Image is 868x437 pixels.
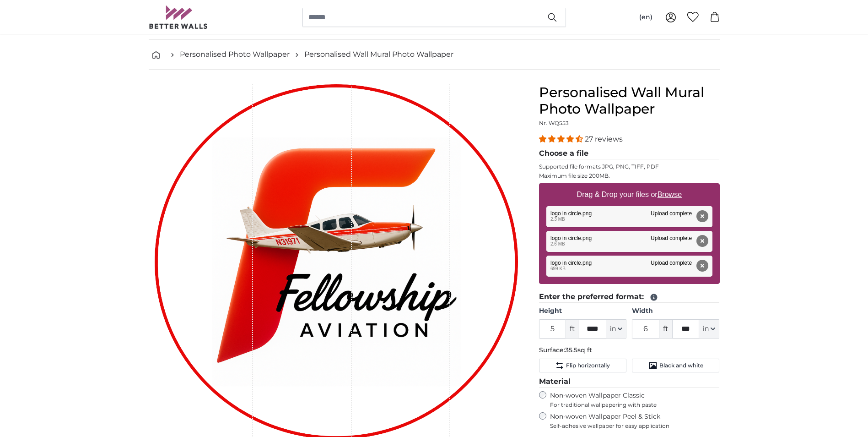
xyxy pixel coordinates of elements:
legend: Choose a file [539,148,720,159]
label: Height [539,306,626,316]
label: Drag & Drop your files or [573,186,685,204]
button: (en) [632,9,660,26]
button: in [606,319,626,339]
p: Maximum file size 200MB. [539,172,720,180]
span: For traditional wallpapering with paste [550,401,720,409]
span: Black and white [659,362,703,369]
u: Browse [658,191,682,198]
a: Personalised Wall Mural Photo Wallpaper [304,49,453,60]
span: Flip horizontally [566,362,610,369]
span: 35.5sq ft [565,346,592,354]
span: 27 reviews [585,135,623,143]
img: Betterwalls [149,5,208,29]
span: in [610,324,616,333]
h1: Personalised Wall Mural Photo Wallpaper [539,84,720,117]
p: Supported file formats JPG, PNG, TIFF, PDF [539,163,720,170]
p: Surface: [539,346,720,355]
label: Non-woven Wallpaper Peel & Stick [550,412,720,430]
legend: Material [539,376,720,388]
button: in [699,319,719,339]
span: ft [566,319,579,339]
label: Non-woven Wallpaper Classic [550,391,720,409]
a: Personalised Photo Wallpaper [180,49,290,60]
label: Width [632,306,719,316]
nav: breadcrumbs [149,40,720,70]
button: Black and white [632,359,719,372]
span: ft [659,319,672,339]
legend: Enter the preferred format: [539,291,720,303]
span: Nr. WQ553 [539,120,569,126]
span: Self-adhesive wallpaper for easy application [550,422,720,430]
span: in [703,324,709,333]
button: Flip horizontally [539,359,626,372]
span: 4.41 stars [539,135,585,143]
